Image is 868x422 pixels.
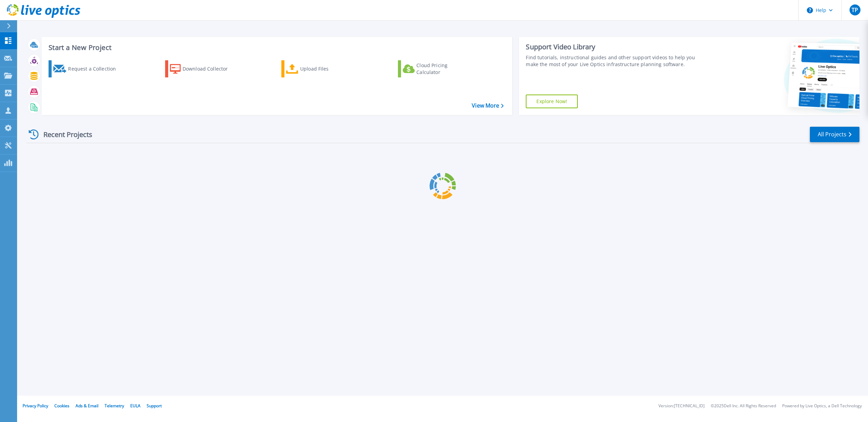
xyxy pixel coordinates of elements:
[526,95,578,108] a: Explore Now!
[130,403,141,409] a: EULA
[105,403,124,409] a: Telemetry
[416,62,471,76] div: Cloud Pricing Calculator
[398,60,474,77] a: Cloud Pricing Calculator
[54,403,69,409] a: Cookies
[23,403,48,409] a: Privacy Policy
[147,403,162,409] a: Support
[526,42,702,51] div: Support Video Library
[26,126,102,143] div: Recent Projects
[658,404,705,408] li: Version: [TECHNICAL_ID]
[810,127,859,142] a: All Projects
[68,62,123,76] div: Request a Collection
[183,62,237,76] div: Download Collector
[49,60,125,77] a: Request a Collection
[711,404,776,408] li: © 2025 Dell Inc. All Rights Reserved
[472,102,504,109] a: View More
[281,60,358,77] a: Upload Files
[76,403,98,409] a: Ads & Email
[852,7,858,13] span: TP
[526,54,702,68] div: Find tutorials, instructional guides and other support videos to help you make the most of your L...
[165,60,241,77] a: Download Collector
[300,62,355,76] div: Upload Files
[49,44,504,51] h3: Start a New Project
[782,404,862,408] li: Powered by Live Optics, a Dell Technology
